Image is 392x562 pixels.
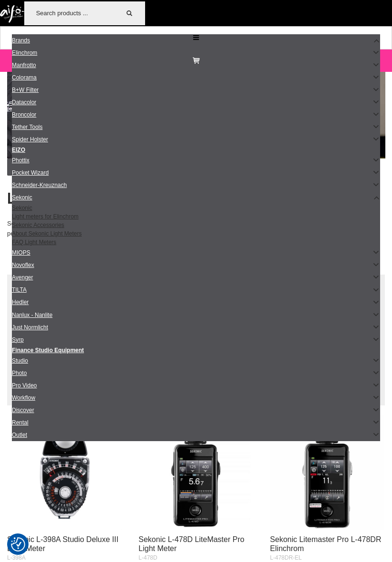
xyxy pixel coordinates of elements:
h1: Light Meter & Color Meters | Sekonic [7,187,385,208]
a: TILTA [12,286,27,294]
img: Sekonic Litemaster Pro L-478DR Elinchrom [270,415,385,530]
img: Sekonic L-398A Studio Deluxe III Light Meter [7,415,122,530]
a: Sekonic [12,205,32,211]
a: Finance Studio Equipment [12,347,84,354]
a: About Sekonic Light Meters [12,230,82,237]
a: Broncolor [12,110,36,119]
a: Sekonic L-478D LiteMaster Pro Light Meter [138,535,244,552]
a: Manfrotto [12,61,36,69]
a: FAQ Light Meters [12,239,56,246]
a: Tether Tools [12,123,42,131]
p: Sekonic Light meters, color meters, and illuminometers to help photographers and cinematographers... [7,219,385,239]
img: Ad:001 ban-sekonic-lightmeters-003.jpg [7,47,190,159]
span: L-478DR-EL [270,554,302,561]
a: Workflow [12,394,35,402]
a: B+W Filter [12,86,39,94]
span: L-398A [7,554,26,561]
img: Sekonic L-478D LiteMaster Pro Light Meter [138,415,253,530]
a: Colorama [12,73,37,82]
a: Rental [12,418,29,427]
a: Avenger [12,273,33,282]
a: Outlet [12,431,27,439]
a: Spider Holster [12,135,48,144]
a: Brands [12,36,30,45]
span: Why Light Meter [7,158,78,176]
a: Nanlux - Nanlite [12,311,52,319]
a: Discover [12,406,34,414]
a: Phottix [12,156,29,165]
a: Sekonic Litemaster Pro L-478DR Elinchrom [270,535,382,552]
a: Schneider-Kreuznach [12,181,67,189]
input: Search products ... [31,1,121,25]
img: Revisit consent button [11,537,25,552]
a: Studio [12,356,28,365]
a: Hedler [12,298,29,306]
a: Syrp [12,335,24,344]
a: Sekonic [12,193,32,202]
a: MIOPS [12,248,30,257]
a: Pro Video [12,381,37,390]
a: Light meters for Elinchrom [12,213,78,220]
a: EIZO [12,147,25,153]
a: Photo [12,369,27,377]
a: Sekonic L-398A Studio Deluxe III Light Meter [7,535,118,552]
a: Elinchrom [12,49,37,57]
a: Ad:001 ban-sekonic-lightmeters-003.jpgWhy Light Meter [7,47,190,176]
a: Pocket Wizard [12,168,49,177]
a: Novoflex [12,261,34,269]
a: Datacolor [12,98,36,107]
a: Just Normlicht [12,323,48,332]
button: Consent Preferences [11,536,25,553]
a: Sekonic Accessories [12,222,64,228]
span: L-478D [138,554,157,561]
